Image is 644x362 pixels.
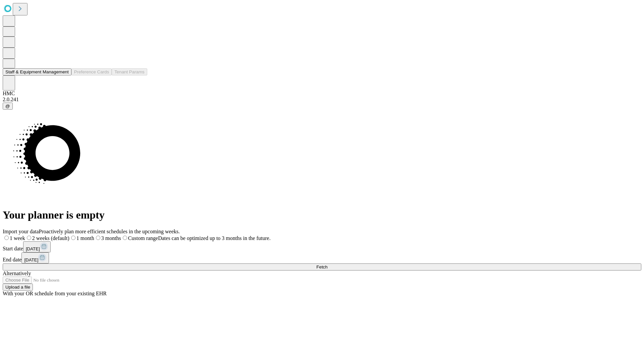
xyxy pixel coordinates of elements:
input: Custom rangeDates can be optimized up to 3 months in the future. [123,236,127,240]
button: [DATE] [21,252,49,263]
span: @ [5,104,10,109]
span: [DATE] [24,257,38,262]
button: Preference Cards [71,68,112,75]
span: Proactively plan more efficient schedules in the upcoming weeks. [39,229,180,234]
span: Alternatively [3,270,31,276]
div: 2.0.241 [3,97,641,103]
button: Upload a file [3,284,33,291]
button: [DATE] [23,241,51,252]
div: Start date [3,241,641,252]
span: [DATE] [26,246,40,251]
input: 1 month [71,236,75,240]
div: End date [3,252,641,263]
span: Import your data [3,229,39,234]
button: @ [3,103,13,110]
input: 2 weeks (default) [27,236,31,240]
h1: Your planner is empty [3,209,641,221]
span: 3 months [101,235,121,241]
button: Staff & Equipment Management [3,68,71,75]
span: With your OR schedule from your existing EHR [3,291,107,296]
button: Fetch [3,263,641,270]
input: 3 months [96,236,100,240]
input: 1 week [4,236,9,240]
span: Custom range [128,235,158,241]
button: Tenant Params [112,68,147,75]
span: Dates can be optimized up to 3 months in the future. [158,235,270,241]
span: 1 month [76,235,94,241]
div: HMC [3,90,641,97]
span: 2 weeks (default) [32,235,69,241]
span: Fetch [316,264,327,269]
span: 1 week [10,235,25,241]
